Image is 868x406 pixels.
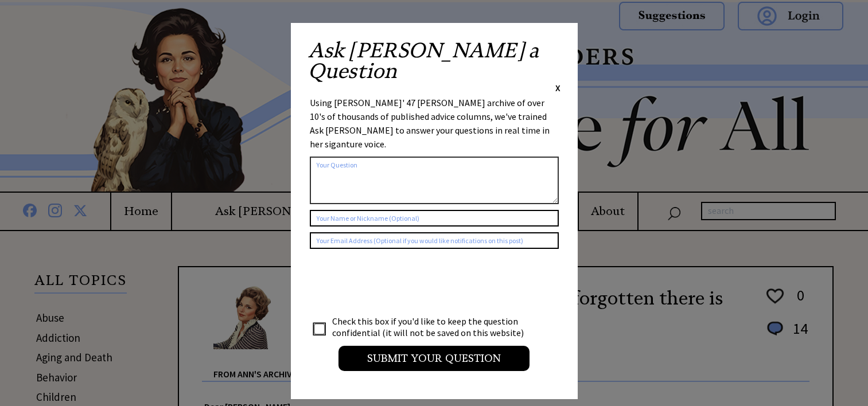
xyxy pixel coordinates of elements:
[310,232,559,249] input: Your Email Address (Optional if you would like notifications on this post)
[332,315,535,339] td: Check this box if you'd like to keep the question confidential (it will not be saved on this webs...
[308,40,560,81] h2: Ask [PERSON_NAME] a Question
[310,96,559,151] div: Using [PERSON_NAME]' 47 [PERSON_NAME] archive of over 10's of thousands of published advice colum...
[555,82,560,93] span: X
[310,210,559,227] input: Your Name or Nickname (Optional)
[338,346,530,371] input: Submit your Question
[310,260,484,305] iframe: reCAPTCHA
